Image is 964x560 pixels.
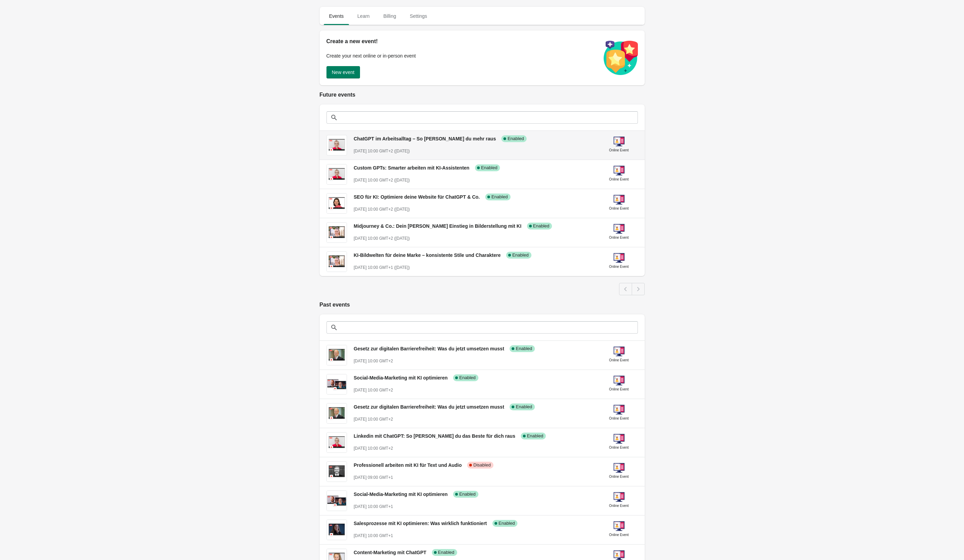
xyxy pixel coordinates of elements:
span: [DATE] 10:00 GMT+1 [354,533,393,538]
span: [DATE] 10:00 GMT+2 [354,417,393,422]
span: [DATE] 10:00 GMT+2 ([DATE]) [354,149,410,153]
h2: Future events [320,91,645,99]
h2: Create a new event! [326,37,597,46]
img: Linkedin mit ChatGPT: So holst du das Beste für dich raus [327,433,347,452]
div: Online Event [609,444,629,451]
div: Online Event [609,147,629,154]
img: Gesetz zur digitalen Barrierefreiheit: Was du jetzt umsetzen musst [327,403,347,423]
span: Midjourney & Co.: Dein [PERSON_NAME] Einstieg in Bilderstellung mit KI [354,223,522,229]
img: online-event-5d64391802a09ceff1f8b055f10f5880.png [614,521,625,532]
div: Online Event [609,502,629,509]
span: [DATE] 10:00 GMT+1 [354,504,393,509]
img: Social-Media-Marketing mit KI optimieren [327,491,347,511]
span: Gesetz zur digitalen Barrierefreiheit: Was du jetzt umsetzen musst [354,404,504,410]
span: Enabled [491,194,508,200]
span: Enabled [512,252,529,258]
img: Professionell arbeiten mit KI für Text und Audio [327,462,347,482]
span: [DATE] 10:00 GMT+2 ([DATE]) [354,178,410,183]
nav: Pagination [619,283,645,295]
span: [DATE] 10:00 GMT+2 [354,446,393,451]
span: Enabled [516,346,532,351]
div: Online Event [609,176,629,183]
img: online-event-5d64391802a09ceff1f8b055f10f5880.png [614,223,625,234]
div: Online Event [609,386,629,393]
div: Online Event [609,532,629,538]
span: Social-Media-Marketing mit KI optimieren [354,491,448,497]
span: Custom GPTs: Smarter arbeiten mit KI-Assistenten [354,165,470,171]
div: Online Event [609,357,629,364]
span: Learn [352,10,375,22]
span: Settings [404,10,433,22]
span: Social-Media-Marketing mit KI optimieren [354,375,448,381]
span: Enabled [438,550,454,555]
p: Create your next online or in-person event [326,52,597,59]
span: Gesetz zur digitalen Barrierefreiheit: Was du jetzt umsetzen musst [354,346,504,351]
span: Linkedin mit ChatGPT: So [PERSON_NAME] du das Beste für dich raus [354,433,515,439]
img: online-event-5d64391802a09ceff1f8b055f10f5880.png [614,433,625,444]
img: ChatGPT im Arbeitsalltag – So holst du mehr raus [327,135,347,155]
span: ChatGPT im Arbeitsalltag – So [PERSON_NAME] du mehr raus [354,136,496,141]
img: online-event-5d64391802a09ceff1f8b055f10f5880.png [614,491,625,502]
span: [DATE] 10:00 GMT+2 ([DATE]) [354,236,410,241]
img: Custom GPTs: Smarter arbeiten mit KI-Assistenten [327,164,347,184]
span: [DATE] 10:00 GMT+1 ([DATE]) [354,265,410,270]
img: online-event-5d64391802a09ceff1f8b055f10f5880.png [614,136,625,147]
img: online-event-5d64391802a09ceff1f8b055f10f5880.png [614,404,625,415]
span: Enabled [507,136,524,141]
img: Midjourney & Co.: Dein schneller Einstieg in Bilderstellung mit KI [327,223,347,242]
span: Salesprozesse mit KI optimieren: Was wirklich funktioniert [354,521,487,526]
span: Enabled [459,375,476,381]
img: online-event-5d64391802a09ceff1f8b055f10f5880.png [614,165,625,176]
img: online-event-5d64391802a09ceff1f8b055f10f5880.png [614,194,625,205]
span: Disabled [473,462,491,468]
span: New event [332,70,355,75]
span: Professionell arbeiten mit KI für Text und Audio [354,462,462,468]
span: Enabled [459,491,476,497]
img: online-event-5d64391802a09ceff1f8b055f10f5880.png [614,375,625,386]
span: [DATE] 10:00 GMT+2 [354,388,393,393]
div: Online Event [609,415,629,422]
span: Enabled [499,521,515,526]
button: New event [326,66,360,78]
span: Events [324,10,349,22]
img: online-event-5d64391802a09ceff1f8b055f10f5880.png [614,252,625,263]
img: KI-Bildwelten für deine Marke – konsistente Stile und Charaktere [327,252,347,272]
span: Billing [378,10,401,22]
img: SEO für KI: Optimiere deine Website für ChatGPT & Co. [327,194,347,213]
span: [DATE] 10:00 GMT+2 [354,359,393,363]
div: Online Event [609,205,629,212]
img: Social-Media-Marketing mit KI optimieren [327,374,347,394]
span: SEO für KI: Optimiere deine Website für ChatGPT & Co. [354,194,480,200]
div: Online Event [609,234,629,241]
span: Content-Marketing mit ChatGPT [354,550,426,555]
span: [DATE] 09:00 GMT+1 [354,475,393,480]
span: Enabled [516,404,532,410]
span: Enabled [481,165,498,171]
img: online-event-5d64391802a09ceff1f8b055f10f5880.png [614,462,625,473]
span: Enabled [533,223,550,229]
img: online-event-5d64391802a09ceff1f8b055f10f5880.png [614,346,625,357]
h2: Past events [320,301,645,309]
div: Online Event [609,263,629,270]
span: KI-Bildwelten für deine Marke – konsistente Stile und Charaktere [354,252,501,258]
img: Gesetz zur digitalen Barrierefreiheit: Was du jetzt umsetzen musst [327,345,347,365]
span: [DATE] 10:00 GMT+2 ([DATE]) [354,207,410,212]
div: Online Event [609,473,629,480]
img: Salesprozesse mit KI optimieren: Was wirklich funktioniert [327,520,347,540]
span: Enabled [527,433,543,439]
